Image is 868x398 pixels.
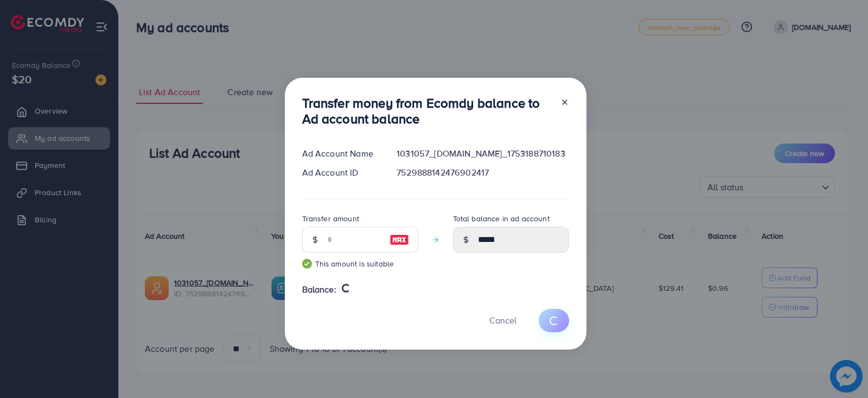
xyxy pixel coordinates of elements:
img: image [390,233,409,246]
div: 1031057_[DOMAIN_NAME]_1753188710183 [388,147,577,160]
span: Cancel [489,314,516,326]
button: Cancel [476,309,530,332]
span: Balance: [302,283,336,296]
img: guide [302,259,312,269]
div: Ad Account ID [293,166,388,179]
label: Total balance in ad account [453,213,550,224]
div: 7529888142476902417 [388,166,577,179]
h3: Transfer money from Ecomdy balance to Ad account balance [302,95,552,127]
label: Transfer amount [302,213,359,224]
small: This amount is suitable [302,258,418,269]
div: Ad Account Name [293,147,388,160]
